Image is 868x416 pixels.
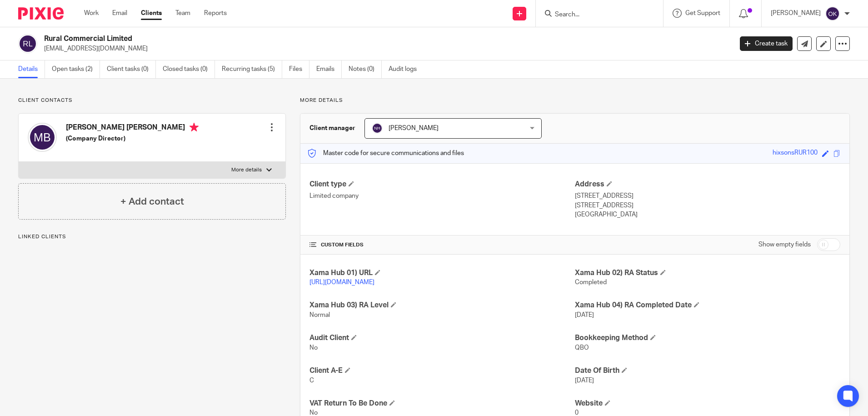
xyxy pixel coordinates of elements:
span: C [309,377,314,384]
span: [DATE] [575,312,594,318]
a: Closed tasks (0) [163,60,215,78]
span: No [309,345,318,351]
p: [GEOGRAPHIC_DATA] [575,210,840,219]
h5: (Company Director) [66,134,199,143]
h4: CUSTOM FIELDS [309,241,575,249]
h4: Client type [309,180,575,189]
span: Completed [575,279,607,286]
a: Email [112,9,127,18]
a: Emails [316,60,342,78]
h4: Date Of Birth [575,366,840,376]
span: No [309,410,318,416]
p: More details [231,166,262,174]
span: 0 [575,410,579,416]
p: [PERSON_NAME] [771,9,821,18]
a: Client tasks (0) [107,60,156,78]
p: More details [300,97,850,104]
a: Reports [204,9,227,18]
h4: Address [575,180,840,189]
label: Show empty fields [758,240,811,249]
img: Pixie [18,7,64,20]
img: svg%3E [372,123,383,134]
h4: Xama Hub 04) RA Completed Date [575,301,840,310]
p: Linked clients [18,233,286,241]
p: [EMAIL_ADDRESS][DOMAIN_NAME] [44,44,726,53]
a: Files [289,60,309,78]
a: Clients [141,9,162,18]
h4: Client A-E [309,366,575,376]
i: Primary [190,123,199,132]
h2: Rural Commercial Limited [44,34,590,44]
a: [URL][DOMAIN_NAME] [309,279,374,286]
span: Get Support [685,10,720,16]
span: Normal [309,312,330,318]
h4: Xama Hub 03) RA Level [309,301,575,310]
p: Client contacts [18,97,286,104]
input: Search [554,11,636,19]
p: Limited company [309,191,575,200]
a: Recurring tasks (5) [222,60,282,78]
p: Master code for secure communications and files [307,149,464,158]
a: Open tasks (2) [52,60,100,78]
a: Audit logs [389,60,424,78]
a: Team [175,9,190,18]
div: hixsonsRUR100 [773,148,818,159]
img: svg%3E [825,6,840,21]
h4: [PERSON_NAME] [PERSON_NAME] [66,123,199,134]
a: Notes (0) [349,60,382,78]
h4: Xama Hub 01) URL [309,268,575,278]
p: [STREET_ADDRESS] [575,201,840,210]
span: [PERSON_NAME] [389,125,439,131]
h4: Bookkeeping Method [575,333,840,343]
h4: VAT Return To Be Done [309,399,575,408]
h4: + Add contact [120,195,184,209]
img: svg%3E [28,123,57,152]
h4: Xama Hub 02) RA Status [575,268,840,278]
span: [DATE] [575,377,594,384]
p: [STREET_ADDRESS] [575,191,840,200]
h4: Audit Client [309,333,575,343]
img: svg%3E [18,34,37,53]
span: QBO [575,345,589,351]
a: Work [84,9,99,18]
a: Details [18,60,45,78]
h4: Website [575,399,840,408]
h3: Client manager [309,124,355,133]
a: Create task [740,36,793,51]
